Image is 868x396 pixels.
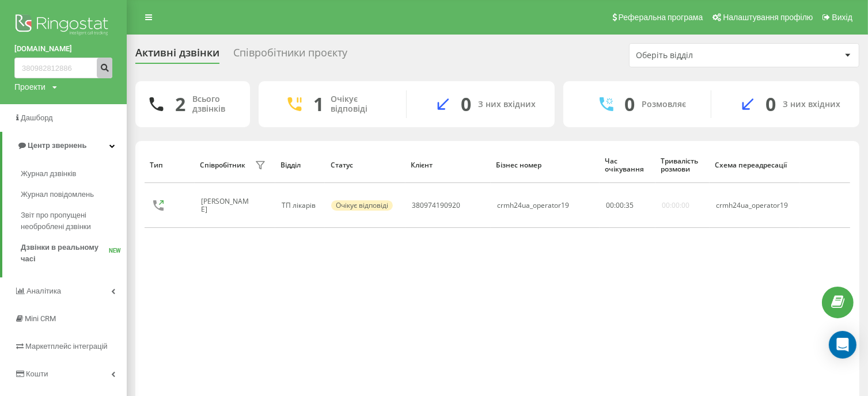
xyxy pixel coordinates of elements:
[21,168,76,180] span: Журнал дзвінків
[21,163,127,184] a: Журнал дзвінків
[282,201,319,210] div: ТП лікарів
[715,161,794,169] div: Схема переадресації
[605,157,650,174] div: Час очікування
[2,132,127,159] a: Центр звернень
[135,47,219,64] div: Активні дзвінки
[25,342,108,351] span: Маркетплейс інтеграцій
[461,93,471,115] div: 0
[626,200,634,210] span: 35
[616,200,624,210] span: 00
[14,81,46,93] div: Проекти
[606,200,614,210] span: 00
[662,201,689,210] div: 00:00:00
[150,161,189,169] div: Тип
[331,161,400,169] div: Статус
[625,93,635,115] div: 0
[619,13,703,22] span: Реферальна програма
[636,51,774,60] div: Оберіть відділ
[497,201,569,210] div: crmh24ua_operator19
[829,331,856,359] div: Open Intercom Messenger
[313,93,324,115] div: 1
[765,93,776,115] div: 0
[281,161,320,169] div: Відділ
[723,13,813,22] span: Налаштування профілю
[26,370,48,378] span: Кошти
[14,58,112,78] input: Пошук за номером
[661,157,704,174] div: Тривалість розмови
[200,161,245,169] div: Співробітник
[21,184,127,205] a: Журнал повідомлень
[201,197,252,214] div: [PERSON_NAME]
[478,100,536,109] div: З них вхідних
[331,200,393,211] div: Очікує відповіді
[21,113,53,122] span: Дашборд
[21,237,127,269] a: Дзвінки в реальному часіNEW
[606,201,634,210] div: : :
[412,201,460,210] div: 380974190920
[783,100,840,109] div: З них вхідних
[26,287,61,295] span: Аналiтика
[14,43,112,55] a: [DOMAIN_NAME]
[25,314,56,323] span: Mini CRM
[233,47,347,64] div: Співробітники проєкту
[21,210,121,233] span: Звіт про пропущені необроблені дзвінки
[21,205,127,237] a: Звіт про пропущені необроблені дзвінки
[331,94,389,114] div: Очікує відповіді
[642,100,687,109] div: Розмовляє
[192,94,236,114] div: Всього дзвінків
[496,161,594,169] div: Бізнес номер
[832,13,852,22] span: Вихід
[175,93,185,115] div: 2
[21,189,94,200] span: Журнал повідомлень
[716,201,794,210] div: crmh24ua_operator19
[14,12,112,40] img: Ringostat logo
[28,141,86,150] span: Центр звернень
[21,242,109,265] span: Дзвінки в реальному часі
[411,161,485,169] div: Клієнт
